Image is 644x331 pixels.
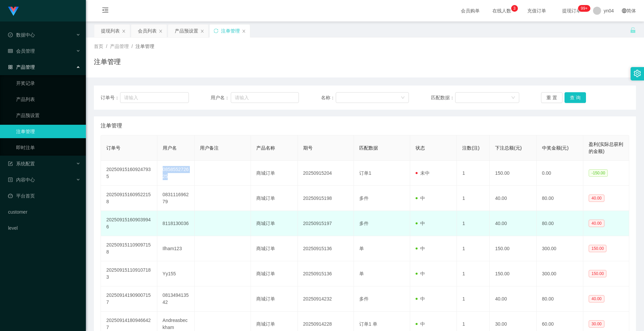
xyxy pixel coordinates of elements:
span: 首页 [94,44,103,49]
i: 图标: unlock [630,27,636,33]
td: 商城订单 [251,286,298,312]
td: 202509151109097158 [101,236,157,261]
span: 注单管理 [136,44,154,49]
td: 20250915197 [298,211,354,236]
span: 中 [416,296,425,301]
td: 商城订单 [251,186,298,211]
a: customer [8,205,80,219]
td: 20250915136 [298,261,354,286]
i: 图标: close [122,29,126,33]
span: 产品管理 [8,64,35,70]
span: 产品名称 [256,145,275,151]
a: 开奖记录 [16,76,80,90]
span: 匹配数据 [359,145,378,151]
span: 数据中心 [8,32,35,38]
td: 150.00 [490,261,537,286]
span: 订单号： [101,94,120,101]
span: 未中 [416,170,430,176]
td: 202509151109107183 [101,261,157,286]
td: 300.00 [537,261,584,286]
span: 匹配数据： [431,94,455,101]
i: 图标: sync [214,29,218,33]
div: 提现列表 [101,24,120,37]
i: 图标: appstore-o [8,65,13,69]
span: / [106,44,107,49]
span: 期号 [303,145,313,151]
td: 40.00 [490,186,537,211]
span: / [131,44,133,49]
td: 0.00 [537,161,584,186]
a: 产品列表 [16,93,80,106]
a: 即时注单 [16,141,80,154]
td: Ilham123 [157,236,195,261]
input: 请输入 [120,92,189,103]
td: 20250915136 [298,236,354,261]
span: 产品管理 [110,44,129,49]
span: 中 [416,271,425,276]
td: 80.00 [537,286,584,312]
td: 202509151609247935 [101,161,157,186]
span: 提现订单 [559,8,584,13]
span: 内容中心 [8,177,35,182]
i: 图标: close [159,29,163,33]
a: 产品预设置 [16,109,80,122]
span: 30.00 [589,320,604,328]
sup: 3 [511,5,518,12]
a: 注单管理 [16,125,80,138]
span: 中 [416,321,425,327]
td: 1 [457,211,490,236]
td: 1 [457,161,490,186]
i: 图标: global [622,8,627,13]
span: -150.00 [589,169,608,177]
td: 20250914232 [298,286,354,312]
td: 40.00 [490,211,537,236]
div: 会员列表 [138,24,157,37]
td: 商城订单 [251,211,298,236]
span: 多件 [359,221,369,226]
p: 3 [513,5,516,12]
span: 40.00 [589,220,604,227]
span: 系统配置 [8,161,35,166]
span: 在线人数 [489,8,515,13]
span: 多件 [359,196,369,201]
button: 重 置 [541,92,562,103]
a: level [8,221,80,235]
button: 查 询 [565,92,586,103]
span: 40.00 [589,195,604,202]
span: 40.00 [589,295,604,302]
td: 150.00 [490,161,537,186]
div: 注单管理 [221,24,240,37]
div: 产品预设置 [175,24,198,37]
i: 图标: menu-fold [94,0,117,22]
td: 40.00 [490,286,537,312]
i: 图标: profile [8,177,13,182]
td: 1 [457,286,490,312]
td: 300.00 [537,236,584,261]
span: 充值订单 [524,8,549,13]
span: 会员管理 [8,48,35,54]
a: 图标: dashboard平台首页 [8,189,80,203]
span: 名称： [321,94,336,101]
td: 083111696279 [157,186,195,211]
td: 20250915204 [298,161,354,186]
td: 1 [457,236,490,261]
td: 商城订单 [251,236,298,261]
img: logo.9652507e.png [8,7,19,16]
td: 202509151609039946 [101,211,157,236]
td: 商城订单 [251,261,298,286]
td: 202509151609522158 [101,186,157,211]
span: 单 [359,271,364,276]
i: 图标: table [8,49,13,53]
span: 盈利(实际总获利的金额) [589,142,623,154]
td: 80.00 [537,211,584,236]
span: 用户备注 [200,145,219,151]
i: 图标: down [401,96,405,100]
td: Yy155 [157,261,195,286]
span: 中 [416,196,425,201]
td: 1 [457,261,490,286]
span: 注数(注) [462,145,479,151]
span: 中 [416,246,425,251]
td: 085855272625 [157,161,195,186]
span: 订单1 [359,170,371,176]
span: 中 [416,221,425,226]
